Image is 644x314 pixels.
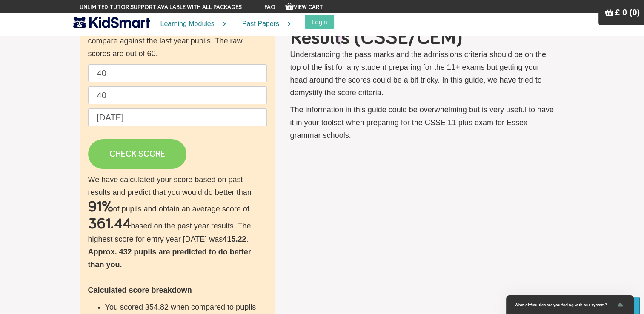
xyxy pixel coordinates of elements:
input: English raw score [88,64,267,82]
b: Calculated score breakdown [88,286,192,294]
button: Login [305,15,334,29]
b: 415.22 [223,235,246,243]
img: Your items in the shopping basket [285,2,294,11]
span: Unlimited tutor support available with all packages [80,3,242,11]
button: Show survey - What difficulties are you facing with our system? [515,300,625,310]
b: Approx. 432 pupils are predicted to do better than you. [88,248,251,269]
input: Date of birth (d/m/y) e.g. 27/12/2007 [88,108,267,126]
p: The information in this guide could be overwhelming but is very useful to have it in your toolset... [290,103,556,142]
input: Maths raw score [88,86,267,104]
p: Understanding the pass marks and the admissions criteria should be on the top of the list for any... [290,48,556,99]
a: Learning Modules [150,13,232,35]
a: View Cart [285,4,323,10]
a: FAQ [264,4,275,10]
a: CHECK SCORE [88,139,186,169]
span: What difficulties are you facing with our system? [515,303,615,307]
span: £ 0 (0) [615,8,640,17]
h2: 91% [88,199,113,216]
h2: 361.44 [88,216,131,233]
img: Your items in the shopping basket [605,8,613,17]
p: Enter your practice score to find out how you compare against the last year pupils. The raw score... [88,22,267,60]
img: KidSmart logo [73,15,150,30]
a: Past Papers [232,13,296,35]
